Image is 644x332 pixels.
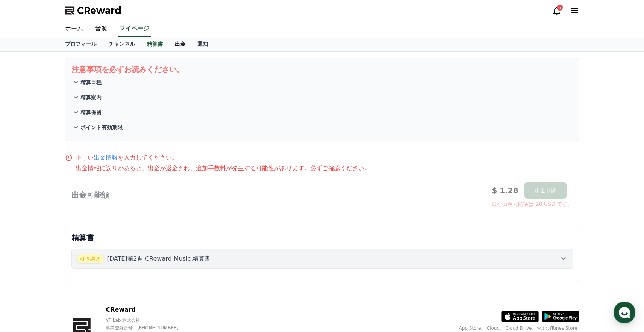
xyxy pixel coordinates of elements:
[552,6,561,15] a: 6
[191,37,214,51] a: 通知
[76,153,178,162] p: 正しい を入力してください。
[80,78,102,86] p: 精算日程
[62,250,85,256] span: Messages
[103,37,141,51] a: チャンネル
[71,232,573,243] p: 精算書
[71,75,573,90] button: 精算日程
[106,305,214,314] p: CReward
[106,325,214,331] p: 事業登録番号 : [PHONE_NUMBER]
[144,37,166,51] a: 精算書
[50,238,97,257] a: Messages
[2,238,50,257] a: Home
[557,5,563,11] div: 6
[77,5,121,17] span: CReward
[106,317,214,323] p: YP Lab 株式会社
[76,254,104,264] span: 引き継ぎ
[71,249,573,269] button: 引き継ぎ [DATE]第2週 CReward Music 精算書
[118,21,151,37] a: マイページ
[169,37,191,51] a: 出金
[107,254,211,263] p: [DATE]第2週 CReward Music 精算書
[65,5,121,17] a: CReward
[94,154,118,161] a: 出金情報
[71,64,573,75] p: 注意事項を必ずお読みください。
[76,164,579,173] p: 出金情報に誤りがあると、出金が返金され、追加手数料が発生する可能性があります。必ずご確認ください。
[80,94,102,101] p: 精算案内
[111,249,130,255] span: Settings
[59,37,103,51] a: プロフィール
[97,238,144,257] a: Settings
[80,124,123,131] p: ポイント有効期限
[80,109,102,116] p: 精算保留
[59,21,89,37] a: ホーム
[89,21,113,37] a: 音源
[71,105,573,120] button: 精算保留
[71,90,573,105] button: 精算案内
[19,249,32,255] span: Home
[71,120,573,135] button: ポイント有効期限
